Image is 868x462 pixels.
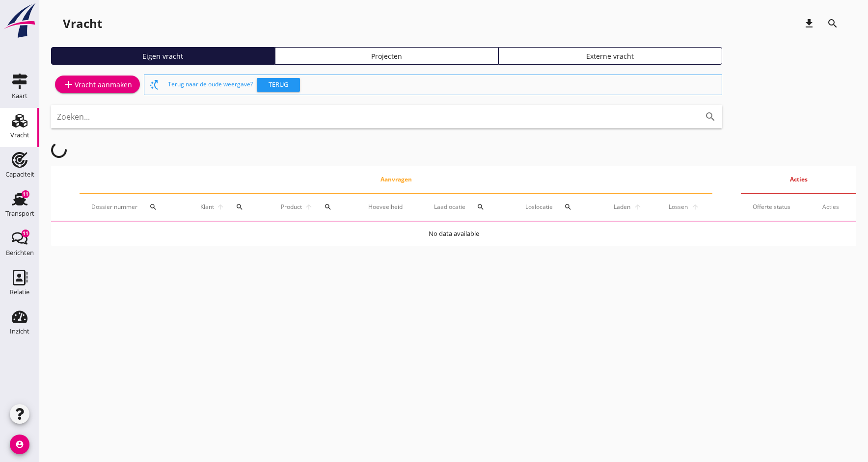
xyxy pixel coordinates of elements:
div: Inzicht [10,328,29,334]
th: Aanvragen [80,166,712,193]
div: 11 [22,190,29,198]
i: download [803,18,815,29]
th: Acties [741,166,856,193]
input: Zoeken... [57,109,689,125]
div: Vracht [63,16,102,31]
div: Externe vracht [503,51,718,61]
div: 11 [22,230,29,237]
td: No data available [51,222,856,246]
div: Transport [5,210,34,217]
div: Kaart [12,93,27,99]
i: account_circle [10,435,29,454]
span: Lossen [667,203,689,211]
div: Hoeveelheid [368,203,410,211]
div: Dossier nummer [91,195,176,219]
i: arrow_upward [689,203,701,211]
div: Capaciteit [5,171,34,178]
i: arrow_upward [303,203,314,211]
div: Laadlocatie [434,195,502,219]
i: search [149,203,157,211]
div: Offerte status [753,203,799,211]
div: Vracht aanmaken [63,78,132,90]
div: Terug naar de oude weergave? [168,75,718,95]
i: add [63,78,75,90]
a: Projecten [275,47,499,65]
a: Externe vracht [498,47,722,65]
div: Relatie [10,289,29,295]
i: search [477,203,485,211]
i: search [827,18,839,29]
span: Product [279,203,303,211]
i: search [705,111,716,123]
div: Projecten [279,51,494,61]
div: Vracht [10,132,29,138]
span: Klant [199,203,216,211]
div: Acties [822,203,844,211]
span: Laden [612,203,632,211]
i: switch_access_shortcut [148,79,160,91]
i: search [236,203,244,211]
i: search [564,203,572,211]
div: Loslocatie [525,195,589,219]
i: search [324,203,332,211]
div: Eigen vracht [55,51,271,61]
div: Berichten [6,250,34,256]
a: Eigen vracht [51,47,275,65]
img: logo-small.a267ee39.svg [2,2,37,39]
a: Vracht aanmaken [55,76,140,93]
i: arrow_upward [632,203,644,211]
div: Terug [261,80,296,90]
i: arrow_upward [216,203,226,211]
button: Terug [257,78,300,92]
